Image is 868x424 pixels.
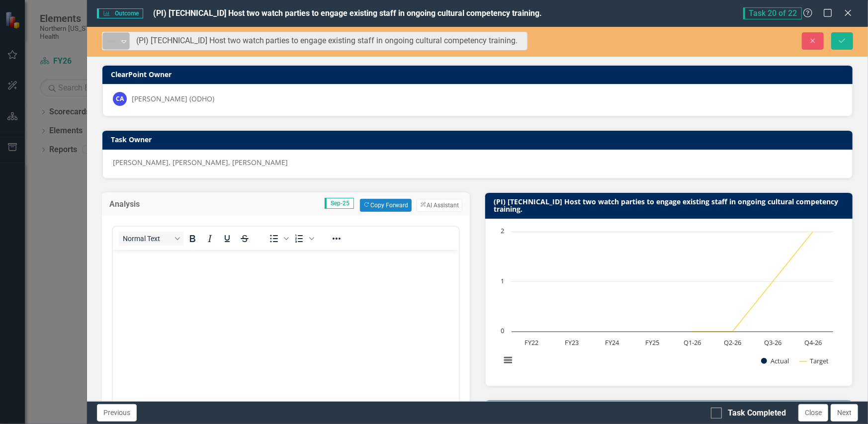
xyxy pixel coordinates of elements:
[184,232,201,246] button: Bold
[764,338,781,347] text: Q3-26
[501,226,504,235] text: 2
[132,94,214,104] div: [PERSON_NAME] (ODHO)
[800,356,829,365] button: Show Target
[798,404,828,422] button: Close
[265,232,290,246] div: Bullet list
[236,232,253,246] button: Strikethrough
[105,35,117,47] img: Not Defined
[97,404,137,422] button: Previous
[724,338,742,347] text: Q2-26
[113,92,127,106] div: CA
[804,338,822,347] text: Q4-26
[605,338,619,347] text: FY24
[325,198,354,209] span: Sep-25
[525,338,539,347] text: FY22
[728,408,786,419] div: Task Completed
[761,356,789,365] button: Show Actual
[501,353,515,367] button: View chart menu, Chart
[743,7,802,19] span: Task 20 of 22
[684,338,701,347] text: Q1-26
[328,232,345,246] button: Reveal or hide additional toolbar items
[113,250,459,424] iframe: Rich Text Area
[153,8,542,18] span: (PI) [TECHNICAL_ID] Host two watch parties to engage existing staff in ongoing cultural competenc...
[494,198,848,213] h3: (PI) [TECHNICAL_ID] Host two watch parties to engage existing staff in ongoing cultural competenc...
[417,199,462,212] button: AI Assistant
[111,136,848,143] h3: Task Owner
[501,276,504,285] text: 1
[219,232,236,246] button: Underline
[113,158,842,168] p: [PERSON_NAME], [PERSON_NAME], [PERSON_NAME]
[496,227,838,376] svg: Interactive chart
[123,235,172,243] span: Normal Text
[109,200,173,209] h3: Analysis
[496,227,842,376] div: Chart. Highcharts interactive chart.
[501,326,504,335] text: 0
[645,338,659,347] text: FY25
[130,32,528,50] input: This field is required
[201,232,218,246] button: Italic
[111,71,848,78] h3: ClearPoint Owner
[360,199,411,212] button: Copy Forward
[565,338,579,347] text: FY23
[97,8,143,18] span: Outcome
[831,404,858,422] button: Next
[119,232,183,246] button: Block Normal Text
[290,232,315,246] div: Numbered list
